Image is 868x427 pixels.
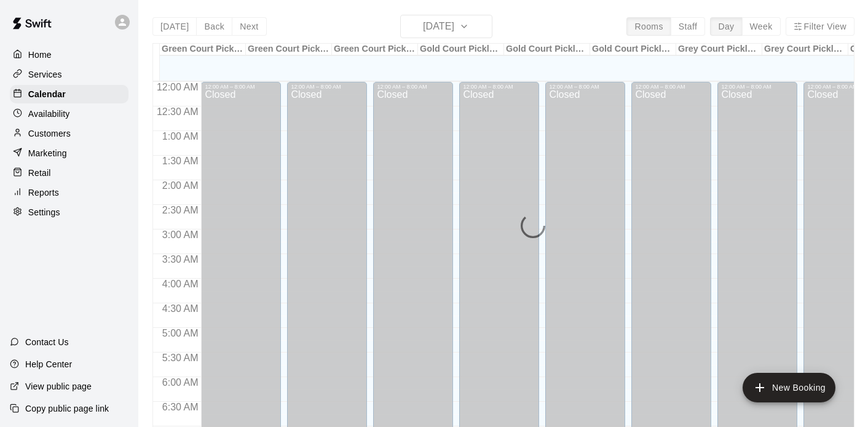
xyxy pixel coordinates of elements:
a: Availability [10,105,128,123]
div: 12:00 AM – 8:00 AM [205,84,277,90]
span: 2:30 AM [159,205,202,215]
p: Home [28,49,52,61]
span: 6:30 AM [159,402,202,412]
div: 12:00 AM – 8:00 AM [291,84,363,90]
div: Grey Court Pickleball #1 [676,44,762,55]
span: 12:30 AM [154,106,202,117]
a: Services [10,65,128,84]
a: Customers [10,124,128,143]
div: Green Court Pickleball #2 [246,44,332,55]
span: 12:00 AM [154,82,202,92]
div: Green Court Pickleball #3 [332,44,418,55]
p: Reports [28,186,59,199]
div: 12:00 AM – 8:00 AM [377,84,449,90]
p: Settings [28,206,60,218]
div: 12:00 AM – 8:00 AM [463,84,535,90]
a: Settings [10,203,128,221]
p: Calendar [28,88,66,100]
a: Calendar [10,85,128,103]
p: Retail [28,167,51,179]
span: 1:00 AM [159,131,202,142]
div: 12:00 AM – 8:00 AM [635,84,708,90]
span: 3:00 AM [159,229,202,240]
span: 1:30 AM [159,156,202,166]
a: Marketing [10,144,128,162]
div: Gold Court Pickleball #3 [590,44,676,55]
a: Retail [10,164,128,182]
p: Availability [28,108,70,120]
p: Help Center [25,358,72,370]
a: Home [10,46,128,64]
span: 6:00 AM [159,377,202,388]
p: Services [28,68,62,81]
p: Customers [28,127,71,140]
span: 3:30 AM [159,254,202,265]
p: View public page [25,380,92,393]
p: Copy public page link [25,402,109,415]
p: Contact Us [25,336,69,348]
p: Marketing [28,147,67,159]
span: 4:30 AM [159,303,202,314]
button: add [743,373,835,402]
div: Gold Court Pickleball #1 [418,44,504,55]
div: Grey Court Pickleball #2 [762,44,848,55]
a: Reports [10,183,128,202]
span: 2:00 AM [159,180,202,191]
div: 12:00 AM – 8:00 AM [721,84,794,90]
div: Gold Court Pickleball #2 [504,44,590,55]
div: 12:00 AM – 8:00 AM [549,84,621,90]
span: 5:30 AM [159,353,202,363]
span: 5:00 AM [159,328,202,338]
div: Green Court Pickleball #1 [160,44,246,55]
span: 4:00 AM [159,279,202,289]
